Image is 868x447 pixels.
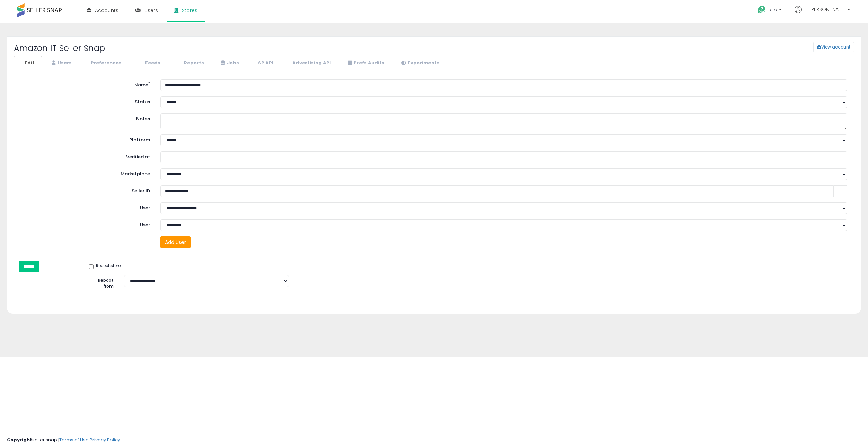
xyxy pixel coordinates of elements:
[16,185,155,194] label: Seller ID
[757,5,766,14] i: Get Help
[16,219,155,228] label: User
[16,79,155,88] label: Name
[247,56,281,70] a: SP API
[16,134,155,143] label: Platform
[813,42,854,52] button: View account
[392,56,447,70] a: Experiments
[16,113,155,122] label: Notes
[16,151,155,160] label: Verified at
[160,236,191,248] button: Add User
[84,275,119,289] label: Reboot from
[168,56,211,70] a: Reports
[95,7,118,14] span: Accounts
[804,6,845,13] span: Hi [PERSON_NAME]
[212,56,246,70] a: Jobs
[80,56,129,70] a: Preferences
[14,56,42,70] a: Edit
[89,263,121,270] label: Reboot store
[768,7,777,13] span: Help
[281,56,338,70] a: Advertising API
[9,44,363,53] h2: Amazon IT Seller Snap
[16,96,155,105] label: Status
[795,6,850,21] a: Hi [PERSON_NAME]
[16,168,155,177] label: Marketplace
[182,7,197,14] span: Stores
[144,7,158,14] span: Users
[16,202,155,211] label: User
[808,42,818,52] a: View account
[89,264,94,269] input: Reboot store
[130,56,168,70] a: Feeds
[43,56,79,70] a: Users
[339,56,392,70] a: Prefs Audits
